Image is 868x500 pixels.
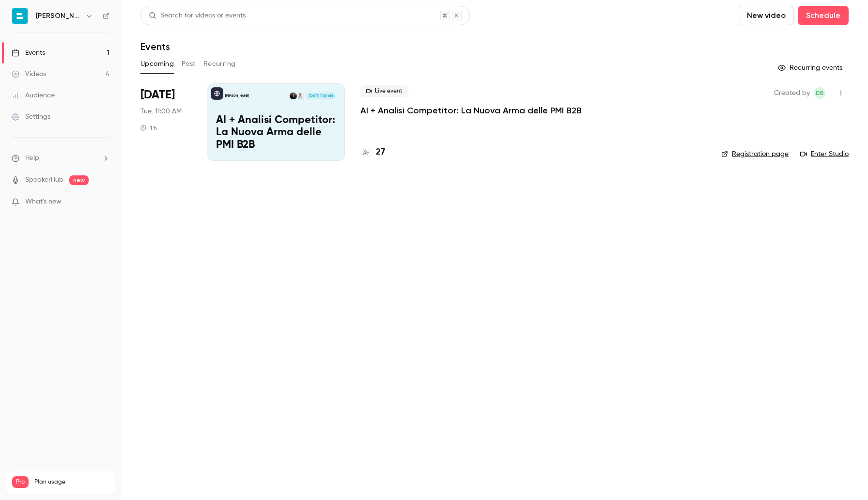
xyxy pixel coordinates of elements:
[149,11,246,21] div: Search for videos or events
[814,87,825,99] span: Davide Berardino
[36,11,81,21] h6: [PERSON_NAME]
[800,149,849,159] a: Enter Studio
[360,85,408,97] span: Live event
[12,48,45,58] div: Events
[34,478,109,486] span: Plan usage
[12,476,29,488] span: Pro
[12,112,50,122] div: Settings
[182,56,196,72] button: Past
[12,153,109,163] li: help-dropdown-opener
[297,93,304,99] img: Giovanni Repola
[25,153,39,163] span: Help
[140,87,175,103] span: [DATE]
[98,198,109,206] iframe: Noticeable Trigger
[25,197,62,207] span: What's new
[25,175,63,185] a: SpeakerHub
[798,6,849,25] button: Schedule
[12,8,28,24] img: Bryan srl
[140,41,170,52] h1: Events
[816,87,824,99] span: DB
[69,175,89,185] span: new
[290,93,296,99] img: Davide Berardino
[216,114,336,152] p: AI + Analisi Competitor: La Nuova Arma delle PMI B2B
[207,83,345,161] a: AI + Analisi Competitor: La Nuova Arma delle PMI B2B[PERSON_NAME]Giovanni RepolaDavide Berardino[...
[721,149,789,159] a: Registration page
[140,124,157,132] div: 1 h
[774,87,810,99] span: Created by
[140,107,182,116] span: Tue, 11:00 AM
[774,60,849,76] button: Recurring events
[140,56,174,72] button: Upcoming
[306,93,335,99] span: [DATE] 11:00 AM
[360,105,582,116] a: AI + Analisi Competitor: La Nuova Arma delle PMI B2B
[203,56,236,72] button: Recurring
[12,91,55,100] div: Audience
[739,6,794,25] button: New video
[140,83,191,161] div: Sep 23 Tue, 11:00 AM (Europe/Rome)
[376,146,385,159] h4: 27
[360,146,385,159] a: 27
[12,69,46,79] div: Videos
[225,94,249,98] p: [PERSON_NAME]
